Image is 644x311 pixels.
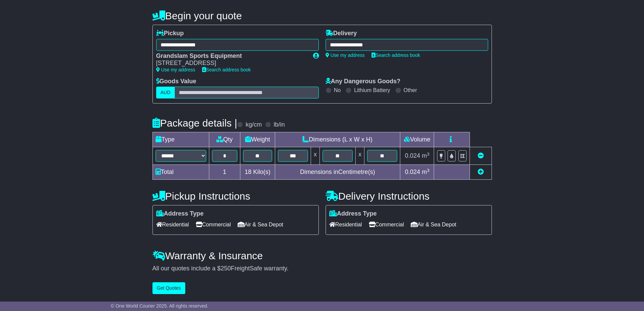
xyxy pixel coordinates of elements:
label: kg/cm [245,121,262,129]
label: AUD [156,87,175,98]
h4: Begin your quote [152,10,492,21]
a: Search address book [372,52,420,58]
h4: Warranty & Insurance [152,250,492,261]
td: Weight [240,132,275,147]
a: Remove this item [478,152,484,159]
span: Air & Sea Depot [238,219,283,230]
label: Lithium Battery [354,87,390,93]
div: Grandslam Sports Equipment [156,52,306,60]
td: Kilo(s) [240,165,275,180]
span: Commercial [369,219,404,230]
label: Address Type [156,210,204,218]
label: No [334,87,341,93]
sup: 3 [427,168,430,173]
h4: Pickup Instructions [152,191,319,202]
span: 0.024 [405,169,420,175]
td: x [356,147,364,165]
sup: 3 [427,152,430,157]
td: Volume [400,132,434,147]
td: Total [152,165,209,180]
label: Other [404,87,417,93]
td: Qty [209,132,240,147]
label: lb/in [273,121,285,129]
div: All our quotes include a $ FreightSafe warranty. [152,265,492,272]
span: Air & Sea Depot [411,219,456,230]
h4: Delivery Instructions [326,191,492,202]
label: Any Dangerous Goods? [326,78,401,85]
a: Use my address [326,52,365,58]
label: Goods Value [156,78,196,85]
span: Residential [329,219,362,230]
td: Type [152,132,209,147]
label: Delivery [326,30,357,37]
a: Use my address [156,67,195,72]
span: Residential [156,219,189,230]
span: m [422,152,430,159]
a: Add new item [478,169,484,175]
span: 250 [221,265,231,272]
td: Dimensions (L x W x H) [275,132,400,147]
td: x [311,147,319,165]
span: 18 [245,169,252,175]
div: [STREET_ADDRESS] [156,60,306,67]
span: Commercial [196,219,231,230]
td: Dimensions in Centimetre(s) [275,165,400,180]
button: Get Quotes [152,282,186,294]
label: Pickup [156,30,184,37]
h4: Package details | [152,117,237,129]
span: m [422,169,430,175]
a: Search address book [202,67,251,72]
span: © One World Courier 2025. All rights reserved. [111,303,209,309]
span: 0.024 [405,152,420,159]
label: Address Type [329,210,377,218]
td: 1 [209,165,240,180]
